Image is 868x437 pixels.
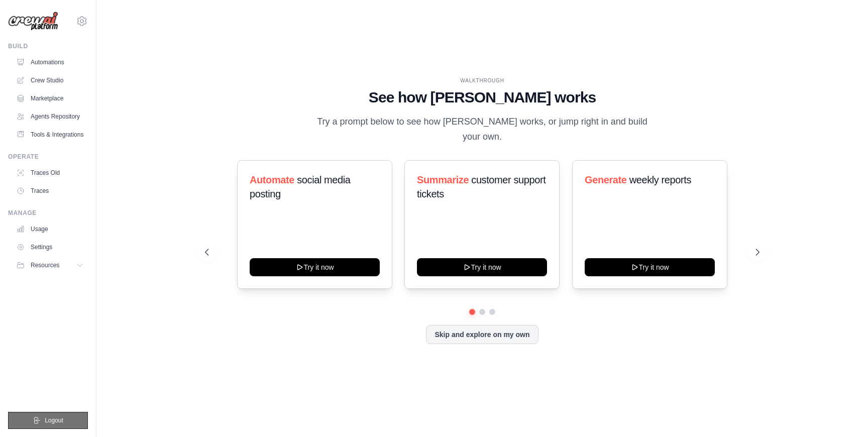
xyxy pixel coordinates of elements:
span: Generate [585,174,627,185]
span: Automate [250,174,294,185]
button: Resources [12,257,88,273]
span: Logout [45,416,63,424]
img: Logo [8,12,58,31]
a: Tools & Integrations [12,127,88,143]
span: customer support tickets [417,174,546,199]
h1: See how [PERSON_NAME] works [205,88,759,106]
div: Build [8,42,88,50]
a: Agents Repository [12,108,88,125]
a: Traces [12,183,88,199]
span: Summarize [417,174,469,185]
button: Try it now [417,258,547,276]
div: WALKTHROUGH [205,77,759,84]
span: weekly reports [629,174,691,185]
div: Operate [8,153,88,161]
a: Usage [12,221,88,237]
a: Automations [12,54,88,70]
p: Try a prompt below to see how [PERSON_NAME] works, or jump right in and build your own. [313,115,651,144]
button: Try it now [250,258,380,276]
span: Resources [31,261,59,269]
a: Traces Old [12,165,88,181]
span: social media posting [250,174,351,199]
a: Marketplace [12,90,88,106]
button: Try it now [585,258,715,276]
div: Manage [8,209,88,217]
button: Logout [8,412,88,429]
a: Settings [12,239,88,255]
button: Skip and explore on my own [426,325,538,344]
a: Crew Studio [12,72,88,88]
